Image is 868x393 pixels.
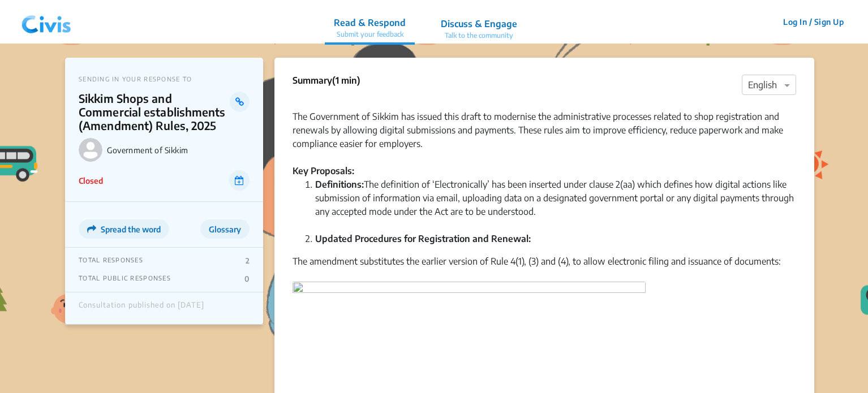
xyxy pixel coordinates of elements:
[17,5,76,39] img: navlogo.png
[79,138,102,162] img: Government of Sikkim logo
[293,165,354,176] strong: Key Proposals:
[79,75,250,83] p: SENDING IN YOUR RESPONSE TO
[332,75,360,86] span: (1 min)
[101,224,161,234] span: Spread the word
[79,219,169,239] button: Spread the word
[315,179,364,190] strong: Definitions:
[246,256,250,265] p: 2
[776,13,851,31] button: Log In / Sign Up
[293,96,796,150] div: The Government of Sikkim has issued this draft to modernise the administrative processes related ...
[209,224,241,234] span: Glossary
[244,274,250,283] p: 0
[79,301,204,316] div: Consultation published on [DATE]
[315,178,796,232] li: The definition of ‘Electronically’ has been inserted under clause 2(aa) which defines how digital...
[334,29,406,40] p: Submit your feedback
[315,233,531,244] strong: Updated Procedures for Registration and Renewal:
[293,254,796,282] div: The amendment substitutes the earlier version of Rule 4(1), (3) and (4), to allow electronic fili...
[441,17,517,31] p: Discuss & Engage
[107,145,250,155] p: Government of Sikkim
[293,74,360,87] p: Summary
[200,219,250,239] button: Glossary
[79,175,103,187] p: Closed
[441,31,517,41] p: Talk to the community
[334,16,406,29] p: Read & Respond
[79,274,171,283] p: TOTAL PUBLIC RESPONSES
[79,92,230,132] p: Sikkim Shops and Commercial establishments (Amendment) Rules, 2025
[79,256,143,265] p: TOTAL RESPONSES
